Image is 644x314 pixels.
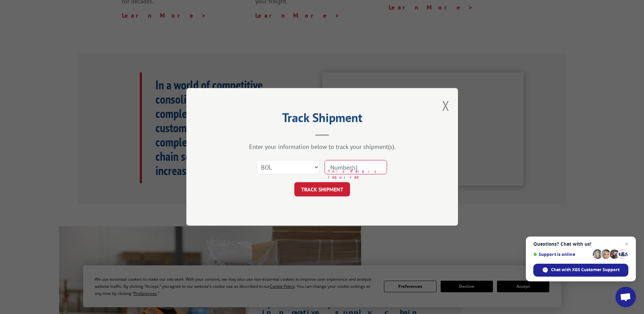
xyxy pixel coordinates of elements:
[533,264,628,277] div: Chat with XGS Customer Support
[623,240,631,248] span: Close chat
[328,169,387,180] span: This field is required
[533,241,628,247] span: Questions? Chat with us!
[533,252,590,257] span: Support is online
[551,267,620,273] span: Chat with XGS Customer Support
[220,143,424,151] div: Enter your information below to track your shipment(s).
[325,160,387,175] input: Number(s)
[442,97,449,115] button: Close modal
[220,113,424,126] h2: Track Shipment
[294,182,350,197] button: TRACK SHIPMENT
[615,287,636,307] div: Open chat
